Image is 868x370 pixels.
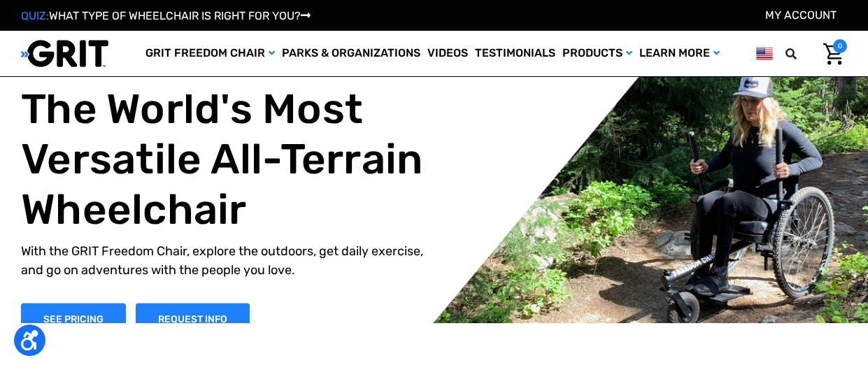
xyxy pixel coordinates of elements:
a: Videos [424,31,471,76]
p: With the GRIT Freedom Chair, explore the outdoors, get daily exercise, and go on adventures with ... [21,241,445,279]
a: Account [765,8,837,22]
input: Search [792,39,813,69]
a: Parks & Organizations [278,31,424,76]
span: 0 [833,39,847,53]
img: GRIT All-Terrain Wheelchair and Mobility Equipment [21,39,108,68]
img: Cart [823,43,844,65]
a: Products [559,31,636,76]
a: Slide number 1, Request Information [136,303,250,334]
a: GRIT Freedom Chair [142,31,278,76]
span: QUIZ: [21,9,49,22]
a: QUIZ:WHAT TYPE OF WHEELCHAIR IS RIGHT FOR YOU? [21,9,311,22]
a: Learn More [636,31,723,76]
a: Cart with 0 items [813,39,847,69]
img: us.png [756,45,773,62]
a: Shop Now [21,303,126,334]
a: Testimonials [471,31,559,76]
h1: The World's Most Versatile All-Terrain Wheelchair [21,83,445,234]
